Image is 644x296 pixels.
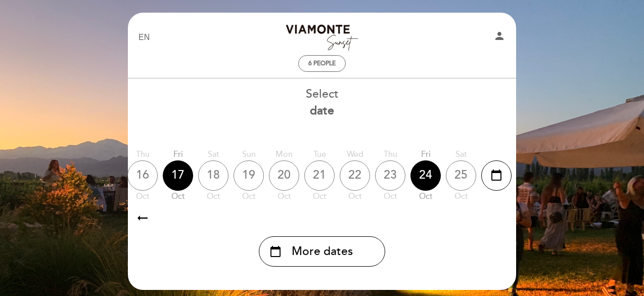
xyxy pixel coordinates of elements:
[446,160,476,191] div: 25
[163,149,193,160] div: Fri
[198,149,228,160] div: Sat
[269,149,299,160] div: Mon
[304,149,335,160] div: Tue
[375,149,405,160] div: Thu
[308,60,336,67] span: 6 people
[375,160,405,191] div: 23
[490,166,502,184] i: calendar_today
[198,191,228,202] div: Oct
[269,191,299,202] div: Oct
[340,149,370,160] div: Wed
[234,149,264,160] div: Sun
[340,191,370,202] div: Oct
[493,30,505,42] i: person
[410,160,441,191] div: 24
[135,207,150,229] i: arrow_right_alt
[234,191,264,202] div: Oct
[340,160,370,191] div: 22
[304,160,335,191] div: 21
[259,24,385,52] a: Bodega Viamonte Sunset
[127,160,158,191] div: 16
[269,160,299,191] div: 20
[304,191,335,202] div: Oct
[234,160,264,191] div: 19
[446,149,476,160] div: Sat
[163,191,193,202] div: Oct
[198,160,228,191] div: 18
[292,243,353,260] span: More dates
[127,149,158,160] div: Thu
[410,149,441,160] div: Fri
[127,86,517,119] div: Select
[310,104,334,118] b: date
[127,191,158,202] div: Oct
[446,191,476,202] div: Oct
[269,243,282,260] i: calendar_today
[410,191,441,202] div: Oct
[375,191,405,202] div: Oct
[493,30,505,46] button: person
[163,160,193,191] div: 17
